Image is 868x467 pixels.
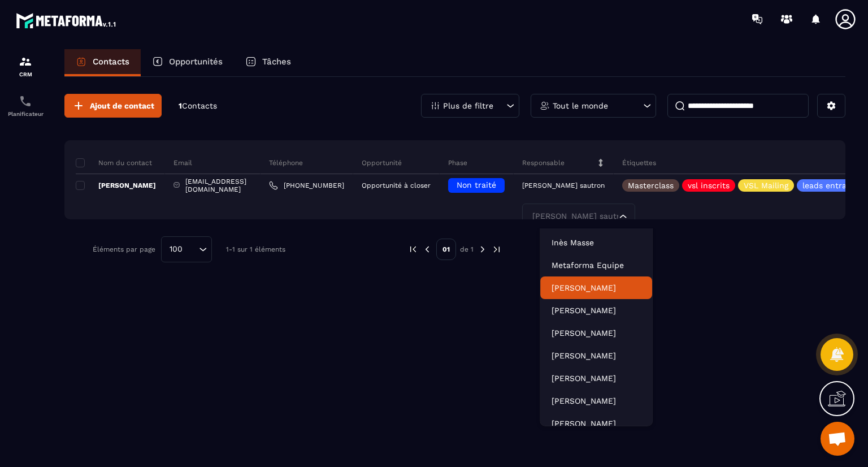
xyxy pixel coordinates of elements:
[141,49,234,76] a: Opportunités
[422,244,432,254] img: prev
[3,46,48,86] a: formationformationCRM
[19,55,32,68] img: formation
[530,210,617,223] input: Search for option
[234,49,302,76] a: Tâches
[552,327,641,339] p: Terry Deplanque
[362,181,431,189] p: Opportunité à closer
[226,245,285,253] p: 1-1 sur 1 éléments
[552,237,641,248] p: Inès Masse
[269,158,303,167] p: Téléphone
[744,181,788,189] p: VSL Mailing
[821,422,854,456] div: Ouvrir le chat
[93,245,155,253] p: Éléments par page
[460,245,474,254] p: de 1
[362,158,402,167] p: Opportunité
[3,71,48,77] p: CRM
[457,180,496,189] span: Non traité
[408,244,418,254] img: prev
[3,111,48,117] p: Planificateur
[552,305,641,316] p: Robin Pontoise
[522,204,635,230] div: Search for option
[262,57,291,67] p: Tâches
[552,373,641,384] p: Aurore Loizeau
[161,236,212,262] div: Search for option
[552,418,641,429] p: Anne-Laure Duporge
[93,57,129,67] p: Contacts
[478,244,488,254] img: next
[552,260,641,271] p: Metaforma Equipe
[552,282,641,293] p: Marjorie Falempin
[492,244,502,254] img: next
[173,158,192,167] p: Email
[448,158,467,167] p: Phase
[552,395,641,407] p: Camille Equilbec
[76,158,152,167] p: Nom du contact
[64,49,141,76] a: Contacts
[688,181,730,189] p: vsl inscrits
[628,181,674,189] p: Masterclass
[90,100,154,111] span: Ajout de contact
[522,181,605,189] p: [PERSON_NAME] sautron
[169,57,223,67] p: Opportunités
[19,94,32,108] img: scheduler
[443,102,493,110] p: Plus de filtre
[436,239,456,260] p: 01
[553,102,608,110] p: Tout le monde
[76,181,156,190] p: [PERSON_NAME]
[16,10,118,31] img: logo
[3,86,48,126] a: schedulerschedulerPlanificateur
[64,94,162,118] button: Ajout de contact
[269,181,344,190] a: [PHONE_NUMBER]
[522,158,565,167] p: Responsable
[552,350,641,361] p: Kathy Monteiro
[622,158,656,167] p: Étiquettes
[179,101,217,111] p: 1
[186,243,196,256] input: Search for option
[166,243,186,256] span: 100
[182,101,217,110] span: Contacts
